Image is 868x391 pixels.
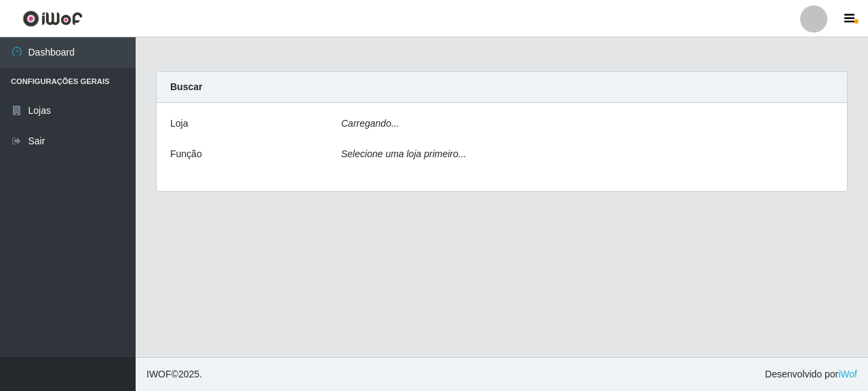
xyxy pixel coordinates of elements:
span: IWOF [146,369,172,379]
a: iWof [838,369,857,379]
i: Carregando... [341,118,399,129]
label: Loja [170,117,188,131]
i: Selecione uma loja primeiro... [341,148,466,159]
label: Função [170,147,202,161]
strong: Buscar [170,81,202,92]
span: © 2025 . [146,367,202,382]
img: CoreUI Logo [22,10,83,27]
span: Desenvolvido por [765,367,857,382]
